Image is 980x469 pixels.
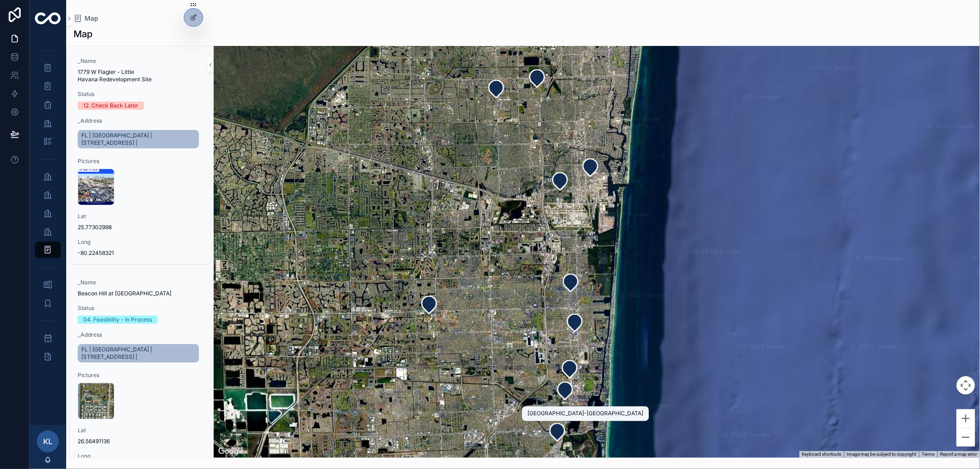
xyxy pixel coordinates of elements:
a: Report a map error [940,452,977,457]
span: _Address [78,117,203,124]
span: FL | [GEOGRAPHIC_DATA] | [STREET_ADDRESS] | [81,346,195,361]
span: 1779 W Flagler - Little Havana Redevelopment Site [78,68,203,83]
a: Terms (opens in new tab) [922,452,935,457]
span: -80.22458321 [78,249,203,257]
span: Pictures [78,372,203,379]
span: Status [78,90,203,98]
span: Long [78,452,203,460]
span: 25.77302998 [78,224,203,231]
a: FL | [GEOGRAPHIC_DATA] | [STREET_ADDRESS] | [78,130,199,148]
h1: Map [74,28,92,40]
span: _Name [78,279,203,286]
span: KL [43,436,52,447]
div: scrollable content [29,37,66,377]
button: Keyboard shortcuts [802,451,841,458]
a: _Name1779 W Flagler - Little Havana Redevelopment SiteStatus12. Check Back Later_AddressFL | [GEO... [70,50,210,264]
div: 04. Feasibility - In Process [83,316,152,324]
a: FL | [GEOGRAPHIC_DATA] | [STREET_ADDRESS] | [78,344,199,362]
span: FL | [GEOGRAPHIC_DATA] | [STREET_ADDRESS] | [81,132,195,147]
span: Map [85,14,98,23]
span: Long [78,238,203,246]
span: Lat [78,213,203,220]
button: Zoom in [957,409,975,428]
img: Google [216,446,246,458]
span: Pictures [78,158,203,165]
span: _Address [78,331,203,339]
span: Lat [78,427,203,434]
a: Open this area in Google Maps (opens a new window) [216,446,246,458]
span: Beacon Hill at [GEOGRAPHIC_DATA] [78,290,203,297]
a: Map [74,14,98,23]
span: 26.56491136 [78,438,203,445]
button: Zoom out [957,428,975,446]
img: App logo [35,12,61,24]
div: [GEOGRAPHIC_DATA]-[GEOGRAPHIC_DATA] [527,410,643,418]
span: _Name [78,57,203,65]
span: Status [78,305,203,312]
div: 12. Check Back Later [83,102,138,110]
button: Map camera controls [957,376,975,395]
span: Image may be subject to copyright [847,452,916,457]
